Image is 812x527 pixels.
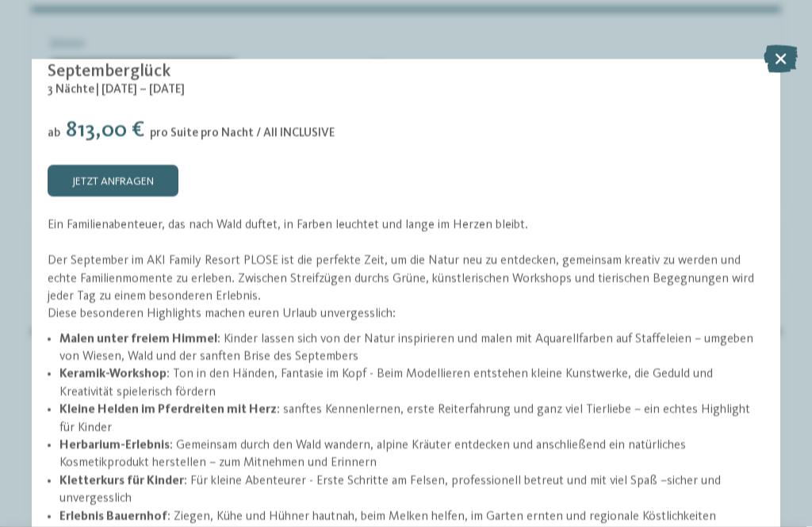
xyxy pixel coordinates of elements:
span: pro Suite pro Nacht / All INCLUSIVE [150,128,335,140]
span: 3 Nächte [48,85,94,97]
span: 813,00 € [66,120,144,143]
span: | [DATE] – [DATE] [96,85,185,97]
b: Erlebnis Bauernhof [59,511,167,524]
p: Ein Familienabenteuer, das nach Wald duftet, in Farben leuchtet und lange im Herzen bleibt. [48,217,764,235]
p: Der September im AKI Family Resort PLOSE ist die perfekte Zeit, um die Natur neu zu entdecken, ge... [48,253,764,324]
b: Herbarium-Erlebnis [59,440,170,453]
b: Malen unter freiem Himmel [59,334,217,346]
li: : Für kleine Abenteurer - Erste Schritte am Felsen, professionell betreut und mit viel Spaß –sich... [59,473,764,509]
b: Kletterkurs für Kinder [59,475,184,488]
span: ab [48,128,60,140]
li: : Gemeinsam durch den Wald wandern, alpine Kräuter entdecken und anschließend ein natürliches Kos... [59,437,764,473]
li: : Ton in den Händen, Fantasie im Kopf - Beim Modellieren entstehen kleine Kunstwerke, die Geduld ... [59,366,764,402]
b: Kleine Helden im Pferdreiten mit Herz [59,404,277,417]
a: jetzt anfragen [48,166,178,197]
b: Keramik-Workshop [59,369,167,381]
li: : sanftes Kennenlernen, erste Reiterfahrung und ganz viel Tierliebe – ein echtes Highlight für Ki... [59,402,764,437]
li: : Kinder lassen sich von der Natur inspirieren und malen mit Aquarellfarben auf Staffeleien – umg... [59,331,764,367]
span: Septemberglück [48,63,170,81]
